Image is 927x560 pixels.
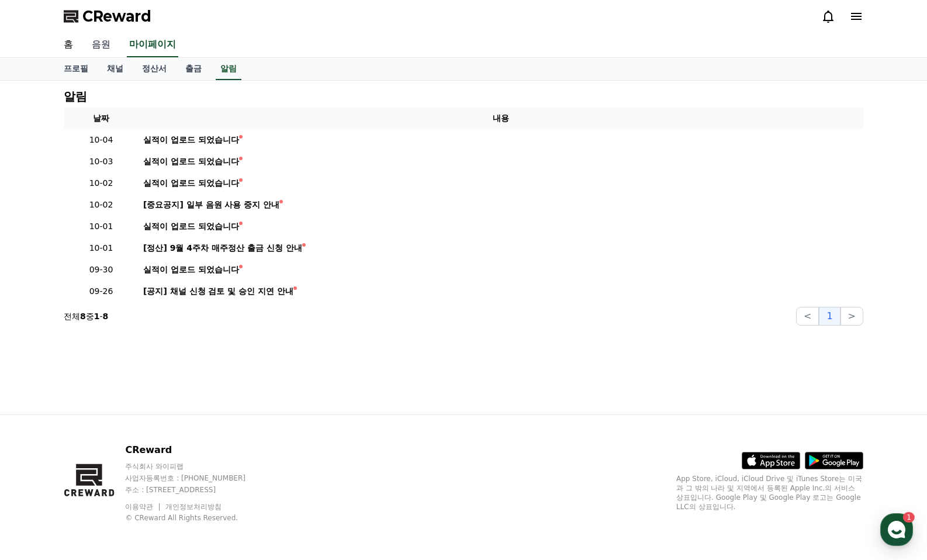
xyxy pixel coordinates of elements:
p: © CReward All Rights Reserved. [125,513,268,523]
a: 실적이 업로드 되었습니다 [143,155,859,168]
button: 1 [819,307,840,326]
th: 날짜 [64,108,139,129]
a: CReward [64,7,151,26]
p: 주소 : [STREET_ADDRESS] [125,485,268,495]
button: > [840,307,863,326]
p: CReward [125,443,268,457]
span: 1 [119,370,123,379]
p: 전체 중 - [64,310,108,322]
a: 이용약관 [125,503,162,511]
div: [정산] 9월 4주차 매주정산 출금 신청 안내 [143,242,302,254]
p: 10-02 [68,177,134,189]
a: 실적이 업로드 되었습니다 [143,177,859,189]
a: 홈 [54,33,82,57]
p: 09-26 [68,285,134,298]
span: 홈 [37,388,44,397]
p: 10-02 [68,199,134,211]
a: 실적이 업로드 되었습니다 [143,134,859,146]
span: 설정 [181,388,195,397]
a: 실적이 업로드 되었습니다 [143,220,859,233]
div: 실적이 업로드 되었습니다 [143,220,239,233]
a: 설정 [151,371,224,400]
p: 10-01 [68,242,134,254]
a: [정산] 9월 4주차 매주정산 출금 신청 안내 [143,242,859,254]
a: 채널 [98,58,133,80]
a: 정산서 [133,58,176,80]
div: 실적이 업로드 되었습니다 [143,155,239,168]
p: 10-01 [68,220,134,233]
a: 홈 [4,371,77,400]
button: < [796,307,819,326]
div: [중요공지] 일부 음원 사용 중지 안내 [143,199,279,211]
div: 실적이 업로드 되었습니다 [143,264,239,276]
p: 사업자등록번호 : [PHONE_NUMBER] [125,473,268,483]
p: App Store, iCloud, iCloud Drive 및 iTunes Store는 미국과 그 밖의 나라 및 지역에서 등록된 Apple Inc.의 서비스 상표입니다. Goo... [676,474,863,511]
a: 개인정보처리방침 [165,503,222,511]
h4: 알림 [64,90,87,103]
a: 프로필 [54,58,98,80]
p: 주식회사 와이피랩 [125,462,268,471]
div: [공지] 채널 신청 검토 및 승인 지연 안내 [143,285,293,298]
span: CReward [82,7,151,26]
div: 실적이 업로드 되었습니다 [143,134,239,146]
a: [중요공지] 일부 음원 사용 중지 안내 [143,199,859,211]
p: 09-30 [68,264,134,276]
a: 1대화 [77,371,151,400]
div: 실적이 업로드 되었습니다 [143,177,239,189]
strong: 1 [94,312,100,321]
a: 마이페이지 [127,33,178,57]
strong: 8 [103,312,109,321]
a: 알림 [216,58,241,80]
p: 10-04 [68,134,134,146]
a: [공지] 채널 신청 검토 및 승인 지연 안내 [143,285,859,298]
strong: 8 [80,312,86,321]
span: 대화 [107,389,121,398]
p: 10-03 [68,155,134,168]
a: 음원 [82,33,120,57]
a: 실적이 업로드 되었습니다 [143,264,859,276]
a: 출금 [176,58,211,80]
th: 내용 [139,108,863,129]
